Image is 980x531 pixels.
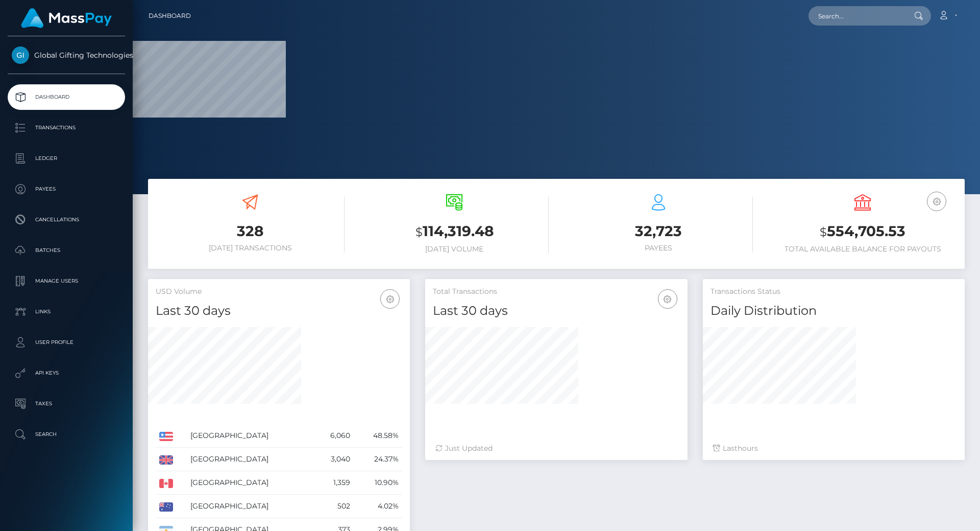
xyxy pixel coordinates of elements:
[415,225,423,239] small: $
[313,424,354,448] td: 6,060
[8,299,125,325] a: Links
[8,360,125,386] a: API Keys
[435,443,677,454] div: Just Updated
[12,427,121,442] p: Search
[12,212,121,227] p: Cancellations
[564,221,753,241] h3: 32,723
[12,120,121,135] p: Transactions
[12,151,121,166] p: Ledger
[820,225,827,239] small: $
[8,115,125,141] a: Transactions
[354,495,402,518] td: 4.02%
[159,455,173,465] img: GB.png
[354,424,402,448] td: 48.58%
[710,287,957,297] h5: Transactions Status
[433,287,679,297] h5: Total Transactions
[159,502,173,512] img: AU.png
[360,245,549,253] h6: [DATE] Volume
[354,471,402,495] td: 10.90%
[8,391,125,417] a: Taxes
[8,330,125,355] a: User Profile
[8,268,125,294] a: Manage Users
[433,302,679,320] h4: Last 30 days
[149,5,191,27] a: Dashboard
[12,365,121,381] p: API Keys
[564,244,753,252] h6: Payees
[8,422,125,447] a: Search
[12,396,121,411] p: Taxes
[12,273,121,289] p: Manage Users
[156,221,345,241] h3: 328
[808,6,904,26] input: Search...
[156,244,345,252] h6: [DATE] Transactions
[354,448,402,471] td: 24.37%
[12,181,121,197] p: Payees
[313,448,354,471] td: 3,040
[187,424,313,448] td: [GEOGRAPHIC_DATA]
[156,287,402,297] h5: USD Volume
[710,302,957,320] h4: Daily Distribution
[12,243,121,258] p: Batches
[313,495,354,518] td: 502
[8,176,125,202] a: Payees
[156,302,402,320] h4: Last 30 days
[768,245,957,253] h6: Total Available Balance for Payouts
[360,221,549,242] h3: 114,319.48
[713,443,954,454] div: Last hours
[12,304,121,319] p: Links
[159,432,173,441] img: US.png
[768,221,957,242] h3: 554,705.53
[21,8,112,28] img: MassPay Logo
[187,471,313,495] td: [GEOGRAPHIC_DATA]
[12,89,121,105] p: Dashboard
[313,471,354,495] td: 1,359
[8,238,125,263] a: Batches
[8,84,125,110] a: Dashboard
[12,47,29,64] img: Global Gifting Technologies Inc
[8,146,125,171] a: Ledger
[8,51,125,60] span: Global Gifting Technologies Inc
[187,448,313,471] td: [GEOGRAPHIC_DATA]
[8,207,125,233] a: Cancellations
[187,495,313,518] td: [GEOGRAPHIC_DATA]
[12,335,121,350] p: User Profile
[159,479,173,488] img: CA.png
